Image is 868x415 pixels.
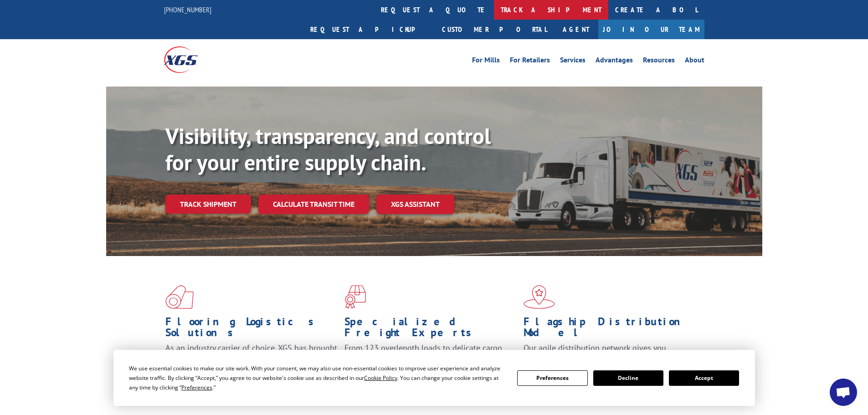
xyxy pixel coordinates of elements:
[165,195,251,214] a: Track shipment
[560,56,586,67] a: Services
[258,195,369,214] a: Calculate transit time
[510,56,550,67] a: For Retailers
[596,56,633,67] a: Advantages
[344,343,517,383] p: From 123 overlength loads to delicate cargo, our experienced staff knows the best way to move you...
[165,343,337,375] span: As an industry carrier of choice, XGS has brought innovation and dedication to flooring logistics...
[524,343,691,364] span: Our agile distribution network gives you nationwide inventory management on demand.
[164,5,211,14] a: [PHONE_NUMBER]
[344,285,366,309] img: xgs-icon-focused-on-flooring-red
[685,56,704,67] a: About
[524,285,555,309] img: xgs-icon-flagship-distribution-model-red
[165,122,491,176] b: Visibility, transparency, and control for your entire supply chain.
[517,370,587,386] button: Preferences
[593,370,663,386] button: Decline
[303,20,435,39] a: Request a pickup
[165,285,194,309] img: xgs-icon-total-supply-chain-intelligence-red
[524,316,696,343] h1: Flagship Distribution Model
[129,364,506,392] div: We use essential cookies to make our site work. With your consent, we may also use non-essential ...
[376,195,454,214] a: XGS ASSISTANT
[181,384,212,391] span: Preferences
[830,379,857,406] div: Open chat
[554,20,598,39] a: Agent
[598,20,704,39] a: Join Our Team
[435,20,554,39] a: Customer Portal
[472,56,500,67] a: For Mills
[643,56,675,67] a: Resources
[165,316,338,343] h1: Flooring Logistics Solutions
[669,370,739,386] button: Accept
[364,374,397,382] span: Cookie Policy
[344,316,517,343] h1: Specialized Freight Experts
[113,350,755,406] div: Cookie Consent Prompt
